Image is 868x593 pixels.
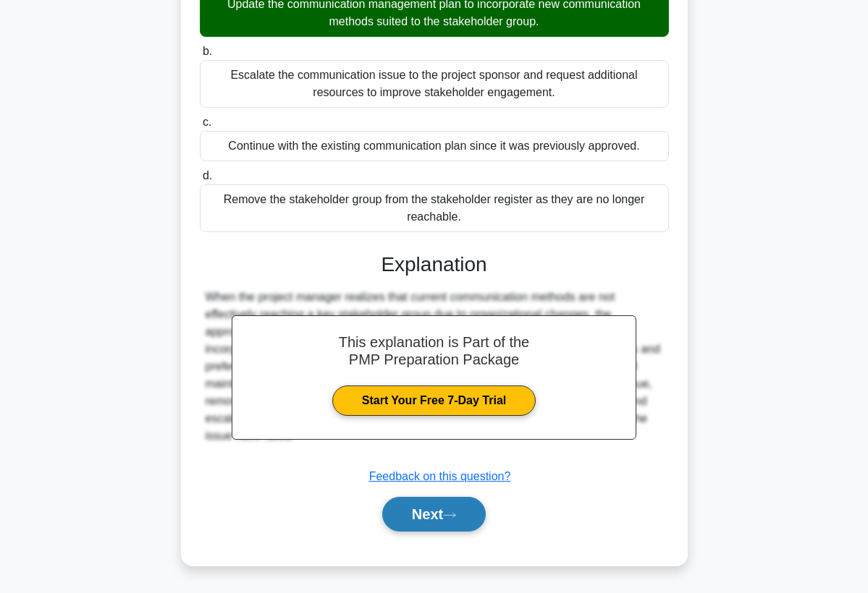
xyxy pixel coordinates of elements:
[203,169,212,182] span: d.
[369,470,511,482] a: Feedback on this question?
[200,60,669,108] div: Escalate the communication issue to the project sponsor and request additional resources to impro...
[203,116,211,128] span: c.
[382,497,486,532] button: Next
[200,184,669,232] div: Remove the stakeholder group from the stakeholder register as they are no longer reachable.
[332,385,536,416] a: Start Your Free 7-Day Trial
[203,45,212,57] span: b.
[208,252,660,277] h3: Explanation
[206,289,663,445] div: When the project manager realizes that current communication methods are not effectively reaching...
[200,131,669,161] div: Continue with the existing communication plan since it was previously approved.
